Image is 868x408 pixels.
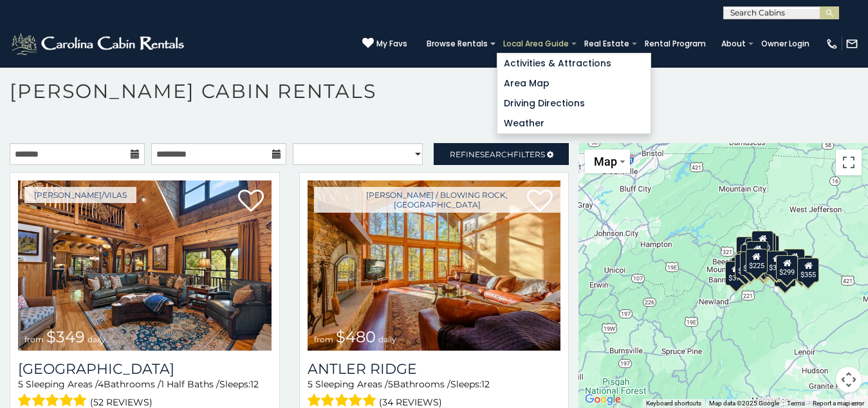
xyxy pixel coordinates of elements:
button: Toggle fullscreen view [836,150,862,175]
span: daily [378,335,396,344]
div: $350 [774,262,796,287]
div: $315 [753,253,775,277]
a: Diamond Creek Lodge from $349 daily [18,180,272,351]
span: 12 [481,378,490,390]
span: from [24,335,44,344]
img: White-1-2.png [10,31,188,57]
a: About [715,35,752,53]
span: Map data ©2025 Google [709,400,779,407]
div: $380 [766,250,788,275]
div: $225 [746,249,768,273]
span: 5 [388,378,393,390]
div: $210 [746,241,768,266]
a: Activities & Attractions [497,53,651,73]
div: $320 [752,230,773,255]
div: $375 [725,260,747,285]
div: $395 [740,251,762,276]
a: Real Estate [578,35,636,53]
a: Antler Ridge from $480 daily [308,180,561,351]
span: Map [594,155,617,168]
a: [PERSON_NAME]/Vilas [24,187,136,203]
a: Owner Login [755,35,816,53]
span: 1 Half Baths / [161,378,219,390]
button: Change map style [585,150,630,173]
span: $480 [336,327,376,346]
span: 5 [308,378,313,390]
img: Diamond Creek Lodge [18,180,272,351]
span: daily [88,335,106,344]
a: Open this area in Google Maps (opens a new window) [582,391,624,408]
img: mail-regular-white.png [845,37,858,50]
a: Driving Directions [497,93,651,113]
a: My Favs [362,37,407,50]
span: 4 [98,378,104,390]
a: Area Map [497,73,651,93]
a: Rental Program [638,35,712,53]
button: Keyboard shortcuts [646,399,701,408]
span: 12 [250,378,259,390]
a: Terms (opens in new tab) [787,400,805,407]
a: Antler Ridge [308,360,561,378]
button: Map camera controls [836,367,862,393]
a: Report a map error [813,400,864,407]
a: RefineSearchFilters [434,143,569,165]
span: 5 [18,378,23,390]
div: $930 [783,249,805,273]
span: from [314,335,333,344]
span: My Favs [376,38,407,50]
a: Browse Rentals [420,35,494,53]
div: $355 [798,258,820,282]
span: Search [480,150,513,159]
img: Antler Ridge [308,180,561,351]
span: Refine Filters [450,150,545,159]
img: Google [582,391,624,408]
a: [GEOGRAPHIC_DATA] [18,360,272,378]
a: Local Area Guide [497,35,575,53]
div: $635 [736,237,758,261]
a: Add to favorites [238,188,264,215]
a: Weather [497,113,651,133]
div: $299 [776,255,798,280]
span: $349 [46,327,85,346]
div: $325 [735,253,757,278]
h3: Diamond Creek Lodge [18,360,272,378]
a: [PERSON_NAME] / Blowing Rock, [GEOGRAPHIC_DATA] [314,187,561,213]
img: phone-regular-white.png [826,37,838,50]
